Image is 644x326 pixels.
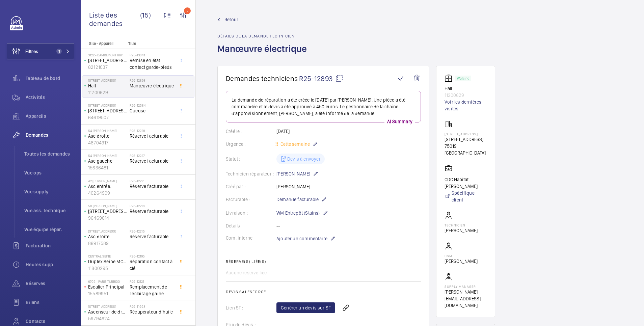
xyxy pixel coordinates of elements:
[88,82,127,89] p: Hall
[26,299,74,306] span: Bilans
[445,132,487,136] p: [STREET_ADDRESS]
[88,215,127,221] p: 96469014
[130,279,174,283] h2: R25-12121
[26,261,74,268] span: Heures supp.
[384,118,415,125] p: AI Summary
[88,139,127,146] p: 48704917
[226,259,421,264] h2: Réserve(s) liée(s)
[276,235,327,242] span: Ajouter un commentaire
[89,11,140,28] span: Liste des demandes
[445,289,487,309] p: [PERSON_NAME][EMAIL_ADDRESS][DOMAIN_NAME]
[88,290,127,297] p: 15589951
[130,204,174,208] h2: R25-12218
[26,242,74,249] span: Facturation
[276,196,319,203] span: Demande facturable
[130,183,174,190] span: Réserve facturable
[130,179,174,183] h2: R25-12221
[88,107,127,114] p: [STREET_ADDRESS]
[276,170,318,178] p: [PERSON_NAME]
[26,113,74,119] span: Appareils
[88,258,127,265] p: Duplex Seine MC igh
[88,154,127,158] p: 54 [PERSON_NAME]
[26,318,74,325] span: Contacts
[445,99,487,112] a: Voir les dernières visites
[24,226,74,233] span: Vue équipe répar.
[26,75,74,82] span: Tableau de bord
[276,209,328,217] p: WM Entrepôt (Stains)
[130,208,174,215] span: Réserve facturable
[130,57,174,71] span: Remise en état contact garde-pieds
[88,190,127,196] p: 40264909
[226,74,298,83] span: Demandes techniciens
[130,78,174,82] h2: R25-12893
[445,136,487,143] p: [STREET_ADDRESS]
[88,208,127,215] p: [STREET_ADDRESS][PERSON_NAME]
[24,188,74,195] span: Vue supply
[130,258,174,272] span: Réparation contact à clé
[88,265,127,272] p: 11800295
[217,34,311,38] h2: Détails de la demande technicien
[130,103,174,107] h2: R25-12584
[88,78,127,82] p: [STREET_ADDRESS]
[88,183,127,190] p: Asc entrée.
[130,129,174,133] h2: R25-12228
[445,92,487,99] p: 11200629
[88,114,127,121] p: 64619507
[24,151,74,157] span: Toutes les demandes
[88,53,127,57] p: 3122 - DAMREMONT RRP
[26,94,74,101] span: Activités
[130,229,174,233] h2: R25-12215
[88,315,127,322] p: 59794624
[217,43,311,66] h1: Manœuvre électrique
[445,74,455,82] img: elevator.svg
[88,158,127,164] p: Asc gauche
[88,204,127,208] p: 50 [PERSON_NAME]
[88,283,127,290] p: Escalier Principal
[276,302,335,313] a: Générer un devis sur SF
[88,179,127,183] p: 42 [PERSON_NAME]
[226,290,421,294] h2: Devis Salesforce
[24,169,74,176] span: Vue ops
[299,74,343,83] span: R25-12893
[88,133,127,139] p: Asc droite
[130,158,174,164] span: Réserve facturable
[130,154,174,158] h2: R25-12227
[445,284,487,289] p: Supply manager
[88,279,127,283] p: 6705 - PARIS TURBIGO
[445,143,487,156] p: 75019 [GEOGRAPHIC_DATA]
[7,43,74,59] button: Filtres1
[56,49,62,54] span: 1
[445,254,478,258] p: CSM
[88,304,127,308] p: [STREET_ADDRESS]
[232,97,415,117] p: La demande de réparation a été créée le [DATE] par [PERSON_NAME]. Une pièce a été commandée et le...
[88,164,127,171] p: 15636481
[224,16,238,23] span: Retour
[88,240,127,247] p: 86917589
[445,258,478,265] p: [PERSON_NAME]
[445,85,487,92] p: Hall
[445,176,487,190] p: CDC Habitat - [PERSON_NAME]
[88,308,127,315] p: Ascenseur de droite
[130,308,174,315] span: Récupérateur d'huile
[445,223,478,227] p: Technicien
[88,229,127,233] p: [STREET_ADDRESS]
[25,48,38,55] span: Filtres
[130,133,174,139] span: Réserve facturable
[130,304,174,308] h2: R25-11553
[88,89,127,96] p: 11200629
[128,41,173,46] p: Titre
[130,233,174,240] span: Réserve facturable
[88,57,127,64] p: [STREET_ADDRESS]
[88,64,127,71] p: 82121037
[81,41,126,46] p: Site - Appareil
[445,227,478,234] p: [PERSON_NAME]
[457,77,469,80] p: Working
[130,82,174,89] span: Manœuvre électrique
[130,283,174,297] span: Remplacement de l'éclairage gaine
[26,280,74,287] span: Réserves
[279,141,310,147] span: Cette semaine
[88,233,127,240] p: Asc droite
[130,107,174,114] span: Gueuse
[88,254,127,258] p: Central Seine
[445,190,487,203] a: Spécifique client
